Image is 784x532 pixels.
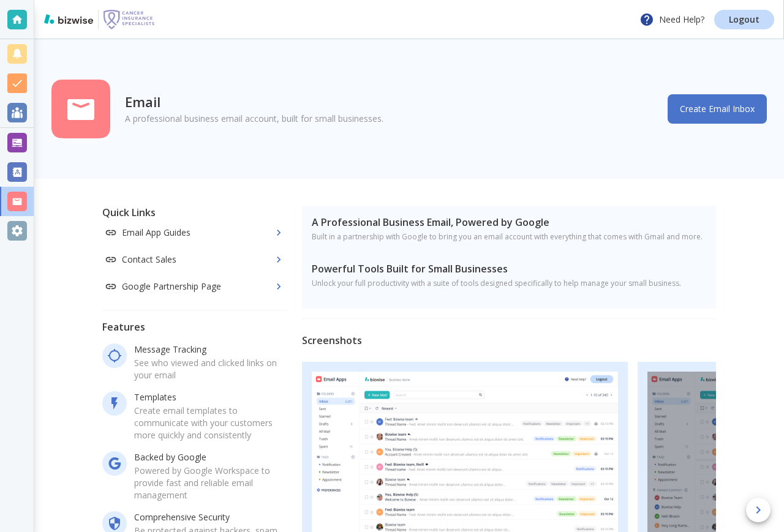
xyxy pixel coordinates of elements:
[51,80,110,138] img: icon
[134,391,285,403] p: Templates
[668,94,767,124] button: Create Email Inbox
[729,15,759,24] p: Logout
[312,231,706,242] p: Built in a partnership with Google to bring you an email account with everything that comes with ...
[312,262,706,275] h5: Powerful Tools Built for Small Businesses
[134,451,285,463] p: Backed by Google
[302,334,716,347] h5: Screenshots
[105,253,285,266] p: Contact Sales
[714,10,774,29] a: Logout
[104,10,155,29] img: Cancer Insurance Specialists
[134,357,285,381] p: See who viewed and clicked links on your email
[105,227,285,239] p: Email App Guides
[125,93,383,110] h2: Email
[102,320,287,334] h5: Features
[134,465,285,501] p: Powered by Google Workspace to provide fast and reliable email management
[125,113,383,125] p: A professional business email account, built for small businesses.
[102,206,287,219] h5: Quick Links
[134,343,285,356] p: Message Tracking
[105,280,285,293] p: Google Partnership Page
[134,405,285,441] p: Create email templates to communicate with your customers more quickly and consistently
[312,278,706,289] p: Unlock your full productivity with a suite of tools designed specifically to help manage your sma...
[312,215,706,229] h5: A Professional Business Email, Powered by Google
[44,14,93,24] img: bizwise
[134,511,285,523] p: Comprehensive Security
[639,12,704,27] p: Need Help?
